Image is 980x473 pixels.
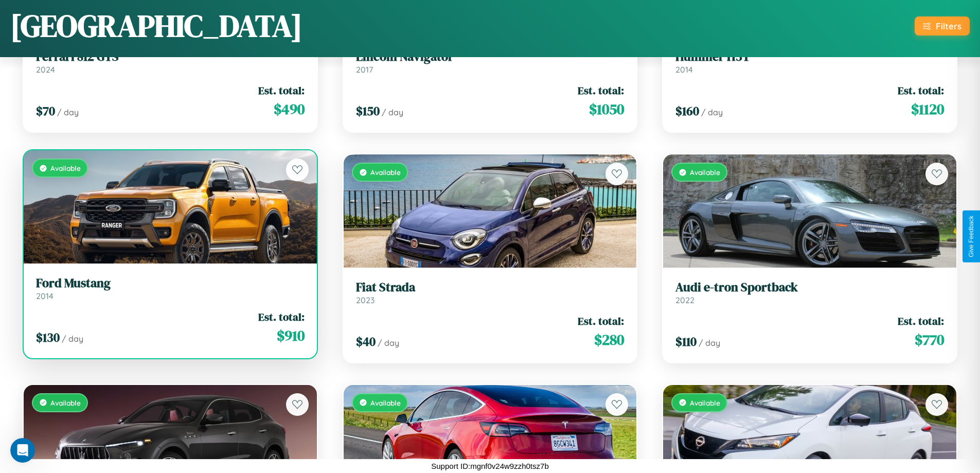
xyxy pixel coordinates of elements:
[36,329,60,346] span: $ 130
[911,99,944,119] span: $ 1120
[589,99,624,119] span: $ 1050
[699,338,720,348] span: / day
[36,102,55,119] span: $ 70
[36,49,305,64] h3: Ferrari 812 GTS
[690,168,720,177] span: Available
[274,99,305,119] span: $ 490
[675,64,693,75] span: 2014
[50,164,81,172] span: Available
[36,276,305,301] a: Ford Mustang2014
[356,49,625,75] a: Lincoln Navigator2017
[356,280,625,295] h3: Fiat Strada
[356,295,375,305] span: 2023
[936,21,961,31] div: Filters
[356,49,625,64] h3: Lincoln Navigator
[915,329,944,350] span: $ 770
[898,313,944,328] span: Est. total:
[968,216,975,257] div: Give Feedback
[382,107,403,117] span: / day
[277,325,305,346] span: $ 910
[57,107,79,117] span: / day
[431,459,548,473] p: Support ID: mgnf0v24w9zzh0tsz7b
[10,5,302,47] h1: [GEOGRAPHIC_DATA]
[701,107,723,117] span: / day
[356,333,376,350] span: $ 40
[50,398,81,407] span: Available
[356,64,373,75] span: 2017
[258,83,305,98] span: Est. total:
[258,309,305,324] span: Est. total:
[690,398,720,407] span: Available
[378,338,399,348] span: / day
[675,333,697,350] span: $ 110
[36,49,305,75] a: Ferrari 812 GTS2024
[898,83,944,98] span: Est. total:
[578,83,624,98] span: Est. total:
[10,438,35,463] iframe: Intercom live chat
[356,102,380,119] span: $ 150
[594,329,624,350] span: $ 280
[675,280,944,295] h3: Audi e-tron Sportback
[36,64,55,75] span: 2024
[675,295,694,305] span: 2022
[356,280,625,305] a: Fiat Strada2023
[675,49,944,64] h3: Hummer H3T
[578,313,624,328] span: Est. total:
[675,280,944,305] a: Audi e-tron Sportback2022
[36,276,305,291] h3: Ford Mustang
[370,168,401,177] span: Available
[370,398,401,407] span: Available
[62,334,83,344] span: / day
[915,16,970,36] button: Filters
[675,49,944,75] a: Hummer H3T2014
[675,102,699,119] span: $ 160
[36,291,54,301] span: 2014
